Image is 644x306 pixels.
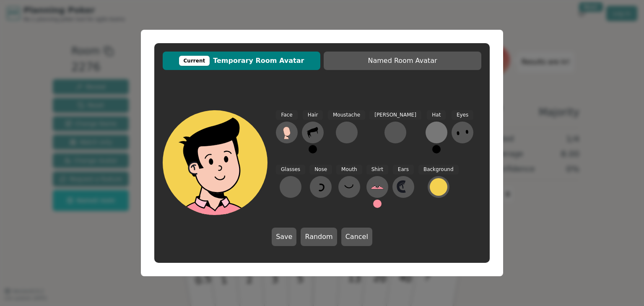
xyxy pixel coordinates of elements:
span: Mouth [336,165,362,174]
button: Save [272,228,296,246]
button: Cancel [341,228,372,246]
span: Moustache [328,110,365,120]
span: Ears [393,165,414,174]
span: Background [418,165,459,174]
span: Named Room Avatar [328,56,477,66]
span: Glasses [276,165,305,174]
span: Shirt [366,165,388,174]
span: Eyes [452,110,473,120]
span: Temporary Room Avatar [167,56,316,66]
span: [PERSON_NAME] [369,110,421,120]
span: Hat [427,110,446,120]
span: Hair [303,110,323,120]
div: Current [179,56,210,66]
span: Nose [309,165,332,174]
span: Face [276,110,297,120]
button: Named Room Avatar [324,52,481,70]
button: CurrentTemporary Room Avatar [163,52,320,70]
button: Random [301,228,337,246]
